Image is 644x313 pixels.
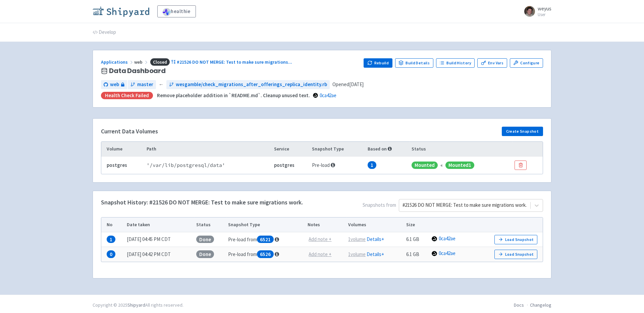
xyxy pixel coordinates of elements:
span: web [110,81,119,88]
th: Path [144,142,272,156]
a: 0ca42ae [439,235,455,242]
b: postgres [107,162,127,168]
img: Shipyard logo [93,6,149,17]
a: wesgamble/check_migrations_after_offerings_replica_identity.rb [166,80,330,89]
a: 0ca42ae [439,250,455,256]
span: 1 [368,161,376,169]
th: Notes [306,217,346,232]
a: weyus User [520,6,551,17]
span: Done [196,250,214,258]
td: ' /var/lib/postgresql/data ' [144,156,272,174]
button: Load Snapshot [494,235,537,244]
span: 0 [107,250,115,258]
a: healthie [157,5,196,17]
a: Shipyard [127,302,145,308]
th: Snapshot Type [226,217,306,232]
a: Closed#21526 DO NOT MERGE: Test to make sure migrations... [149,59,293,65]
div: Health check failed [101,92,153,100]
th: Based on [366,142,410,156]
td: 6.1 GB [404,232,429,247]
time: [DATE] [349,81,364,87]
u: 1 volume [348,251,366,257]
button: Load Snapshot [494,250,537,259]
a: Details+ [367,236,384,242]
span: 1 [107,236,115,243]
a: Develop [93,23,116,42]
h4: Snapshot History: #21526 DO NOT MERGE: Test to make sure migrations work. [101,199,303,206]
b: postgres [274,162,294,168]
button: Rebuild [364,58,392,68]
a: Changelog [530,302,551,308]
a: master [128,80,156,89]
span: master [137,81,153,88]
a: Details+ [367,251,384,257]
span: Opened [332,81,364,88]
th: Service [272,142,310,156]
td: [DATE] 04:45 PM CDT [125,232,194,247]
h4: Current Data Volumes [101,128,158,135]
th: Date taken [125,217,194,232]
a: web [101,80,127,89]
span: Closed [150,58,170,66]
a: Build Details [395,58,433,68]
u: Add note + [309,236,331,242]
small: User [538,12,551,17]
td: Pre-load from [226,247,306,262]
th: Status [194,217,226,232]
span: web [134,59,149,65]
td: 6.1 GB [404,247,429,262]
span: Data Dashboard [109,67,166,75]
td: Pre-load from [226,232,306,247]
th: Status [409,142,513,156]
u: 1 volume [348,236,366,242]
td: [DATE] 04:42 PM CDT [125,247,194,262]
span: Mounted 1 [445,162,474,169]
span: Mounted [412,162,438,169]
span: weyus [538,5,551,12]
span: Pre-load [312,162,335,168]
span: #21526 DO NOT MERGE: Test to make sure migrations ... [177,59,292,65]
span: wesgamble/check_migrations_after_offerings_replica_identity.rb [176,81,327,88]
th: Size [404,217,429,232]
a: 0ca42ae [320,92,336,99]
span: 6526 [257,250,274,258]
a: Docs [514,302,524,308]
u: Add note + [309,251,331,257]
button: Create Snapshot [502,127,543,136]
span: Snapshots from [303,199,543,214]
a: Configure [510,58,543,68]
span: Done [196,236,214,243]
div: « [440,162,443,169]
div: Copyright © 2025 All rights reserved. [93,302,183,309]
a: Build History [436,58,475,68]
a: Env Vars [477,58,507,68]
th: Volumes [346,217,404,232]
span: ← [159,81,164,88]
th: No [101,217,125,232]
th: Volume [101,142,144,156]
span: 6521 [257,236,274,243]
a: Applications [101,59,134,65]
th: Snapshot Type [310,142,366,156]
strong: Remove placeholder addition in `README.md`. Cleanup unused text. [157,92,310,99]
